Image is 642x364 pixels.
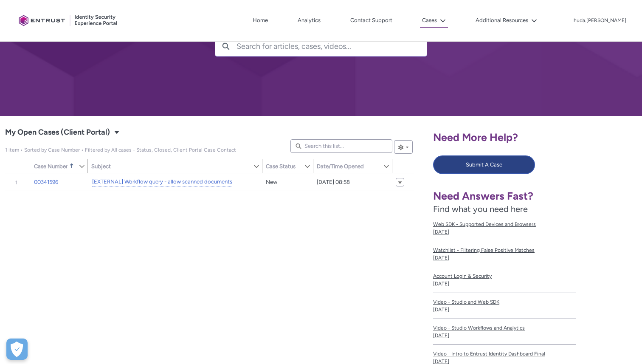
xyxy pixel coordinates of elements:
span: Need More Help? [433,131,518,144]
button: List View Controls [394,140,413,154]
a: Date/Time Opened [313,159,383,173]
a: Video - Studio Workflows and Analytics[DATE] [433,319,576,345]
input: Search this list... [290,139,392,153]
span: Web SDK - Supported Devices and Browsers [433,220,576,228]
button: Additional Resources [473,14,539,27]
span: My Open Cases (Client Portal) [5,126,110,139]
a: Account Login & Security[DATE] [433,267,576,293]
lightning-formatted-date-time: [DATE] [433,229,449,235]
span: New [266,178,277,186]
span: Account Login & Security [433,272,576,280]
table: My Open Cases (Client Portal) [5,173,414,191]
span: Video - Studio and Web SDK [433,298,576,306]
span: My Open Cases (Client Portal) [5,147,236,153]
span: [DATE] 08:58 [317,178,350,186]
a: [EXTERNAL] Workflow query - allow scanned documents [92,178,232,186]
button: Open Preferences [6,339,28,360]
button: Select a List View: Cases [112,127,122,137]
lightning-formatted-date-time: [DATE] [433,333,449,339]
a: Watchlist - Filtering False Positive Matches[DATE] [433,241,576,267]
span: Case Number [34,163,68,169]
a: Case Status [262,159,304,173]
button: Cases [420,14,448,28]
lightning-formatted-date-time: [DATE] [433,307,449,313]
a: Case Number [31,159,79,173]
button: Submit A Case [433,155,535,174]
span: Watchlist - Filtering False Positive Matches [433,246,576,254]
a: Contact Support [348,14,394,27]
a: Video - Studio and Web SDK[DATE] [433,293,576,319]
a: Analytics, opens in new tab [296,14,323,27]
a: 00341596 [34,178,58,186]
p: huda.[PERSON_NAME] [574,18,626,24]
span: Video - Intro to Entrust Identity Dashboard Final [433,350,576,358]
lightning-formatted-date-time: [DATE] [433,281,449,287]
a: Subject [88,159,253,173]
div: Cookie Preferences [6,339,28,360]
h1: Need Answers Fast? [433,189,576,203]
a: Web SDK - Supported Devices and Browsers[DATE] [433,215,576,241]
input: Search for articles, cases, videos... [237,37,427,56]
span: Video - Studio Workflows and Analytics [433,324,576,332]
a: Home [251,14,270,27]
lightning-formatted-date-time: [DATE] [433,255,449,261]
button: User Profile huda.feroz [573,16,627,24]
button: Search [215,37,237,56]
span: Find what you need here [433,204,528,214]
